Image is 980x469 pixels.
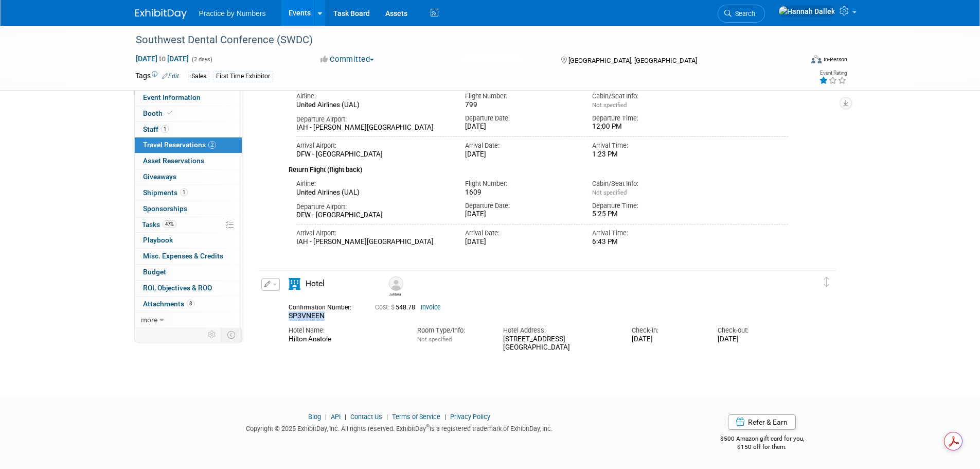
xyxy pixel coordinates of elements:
span: Not specified [592,189,627,196]
div: [DATE] [465,238,577,247]
div: Event Format [742,54,848,69]
div: Departure Time: [592,201,704,211]
img: Format-Inperson.png [811,55,822,63]
div: Departure Airport: [296,202,450,212]
span: Staff [143,125,169,133]
a: Search [718,5,765,23]
a: Contact Us [350,413,382,421]
div: 12:00 PM [592,123,704,131]
span: 548.78 [375,304,419,311]
div: 1:23 PM [592,150,704,159]
div: Flight Number: [465,92,577,101]
div: Departure Time: [592,114,704,123]
div: Departure Date: [465,114,577,123]
span: Hotel [306,279,325,288]
div: $150 off for them. [679,443,845,451]
span: Event Information [143,93,201,101]
span: Sponsorships [143,204,187,213]
a: Attachments8 [135,297,242,312]
div: 799 [465,101,577,110]
div: IAH - [PERSON_NAME][GEOGRAPHIC_DATA] [296,124,450,132]
a: Privacy Policy [450,413,490,421]
span: Travel Reservations [143,141,216,149]
span: 1 [180,188,188,196]
div: Event Rating [819,71,847,76]
div: Check-out: [718,326,788,335]
div: Flight Number: [465,179,577,188]
a: Travel Reservations2 [135,137,242,153]
a: Playbook [135,233,242,248]
sup: ® [426,424,430,429]
img: Jahbria Steward [389,276,403,291]
a: API [331,413,341,421]
span: Not specified [417,336,452,343]
div: Arrival Time: [592,229,704,238]
td: Tags [135,71,179,82]
div: [DATE] [465,123,577,131]
i: Click and drag to move item [824,277,829,287]
span: | [323,413,329,421]
span: ROI, Objectives & ROO [143,284,212,292]
i: Booth reservation complete [167,110,172,116]
button: Committed [317,54,378,65]
a: ROI, Objectives & ROO [135,281,242,296]
div: $500 Amazon gift card for you, [679,428,845,451]
div: United Airlines (UAL) [296,101,450,110]
div: 6:43 PM [592,238,704,247]
span: Misc. Expenses & Credits [143,252,223,260]
span: (2 days) [191,56,212,63]
div: Arrival Date: [465,141,577,150]
div: 1609 [465,188,577,197]
div: Hilton Anatole [289,335,402,344]
div: [DATE] [632,335,702,344]
div: Return Flight (flight back) [289,159,789,175]
span: 8 [187,300,194,307]
div: IAH - [PERSON_NAME][GEOGRAPHIC_DATA] [296,238,450,247]
span: Giveaways [143,172,176,181]
span: | [384,413,390,421]
a: Blog [308,413,321,421]
span: Shipments [143,188,188,197]
div: In-Person [823,56,847,63]
span: | [442,413,449,421]
img: Hannah Dallek [778,6,835,17]
span: Cost: $ [375,304,396,311]
div: Airline: [296,179,450,188]
div: Jahbria Steward [386,276,404,297]
div: Hotel Address: [503,326,616,335]
span: Not specified [592,101,627,109]
span: | [342,413,349,421]
td: Personalize Event Tab Strip [203,328,221,341]
div: [DATE] [465,210,577,219]
a: Sponsorships [135,201,242,217]
a: Giveaways [135,169,242,185]
div: Arrival Date: [465,229,577,238]
div: Sales [188,71,209,82]
a: Invoice [421,304,441,311]
span: 2 [208,141,216,149]
a: Booth [135,106,242,121]
a: Staff1 [135,122,242,137]
div: DFW - [GEOGRAPHIC_DATA] [296,150,450,159]
span: SP3VNEEN [289,311,325,320]
div: DFW - [GEOGRAPHIC_DATA] [296,211,450,220]
a: Terms of Service [392,413,440,421]
i: Hotel [289,278,300,290]
div: First Time Exhibitor [213,71,273,82]
div: [DATE] [718,335,788,344]
span: Search [732,10,755,18]
a: Asset Reservations [135,153,242,169]
a: Event Information [135,90,242,106]
div: Arrival Time: [592,141,704,150]
div: United Airlines (UAL) [296,188,450,197]
span: Asset Reservations [143,157,204,165]
div: Departure Airport: [296,115,450,124]
a: Shipments1 [135,185,242,201]
a: Budget [135,265,242,280]
span: 1 [161,125,169,133]
a: more [135,312,242,328]
span: to [157,55,167,63]
div: Jahbria Steward [389,291,402,297]
td: Toggle Event Tabs [221,328,242,341]
div: Departure Date: [465,201,577,211]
